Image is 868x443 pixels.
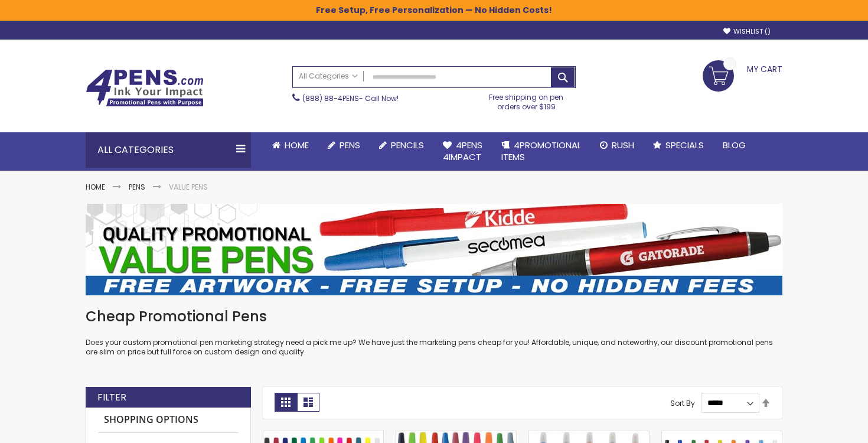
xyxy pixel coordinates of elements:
a: Pens [318,132,370,158]
a: Belfast B Value Stick Pen [263,431,383,441]
span: Specials [665,139,704,151]
img: Value Pens [86,204,782,295]
strong: Grid [275,393,297,412]
span: - Call Now! [302,93,399,103]
span: Blog [723,139,746,151]
a: Home [86,182,105,192]
a: Belfast Value Stick Pen [396,431,516,441]
span: Rush [612,139,634,151]
span: 4PROMOTIONAL ITEMS [501,139,581,163]
span: Pens [340,139,360,151]
div: Does your custom promotional pen marketing strategy need a pick me up? We have just the marketing... [86,307,782,357]
a: Pencils [370,132,433,158]
strong: Shopping Options [98,408,239,433]
a: (888) 88-4PENS [302,93,359,103]
a: Rush [590,132,644,158]
a: Belfast Translucent Value Stick Pen [529,431,649,441]
div: All Categories [86,132,251,168]
img: 4Pens Custom Pens and Promotional Products [86,69,204,107]
span: Home [285,139,309,151]
span: 4Pens 4impact [443,139,482,163]
a: Pens [129,182,145,192]
label: Sort By [670,398,695,408]
a: 4PROMOTIONALITEMS [492,132,590,171]
a: 4Pens4impact [433,132,492,171]
a: Blog [713,132,755,158]
a: All Categories [293,67,364,86]
h1: Cheap Promotional Pens [86,307,782,326]
span: All Categories [299,71,358,81]
strong: Value Pens [169,182,208,192]
span: Pencils [391,139,424,151]
strong: Filter [97,391,126,404]
a: Home [263,132,318,158]
a: Wishlist [723,27,771,36]
a: Specials [644,132,713,158]
a: Custom Cambria Plastic Retractable Ballpoint Pen - Monochromatic Body Color [662,431,782,441]
div: Free shipping on pen orders over $199 [477,88,576,112]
